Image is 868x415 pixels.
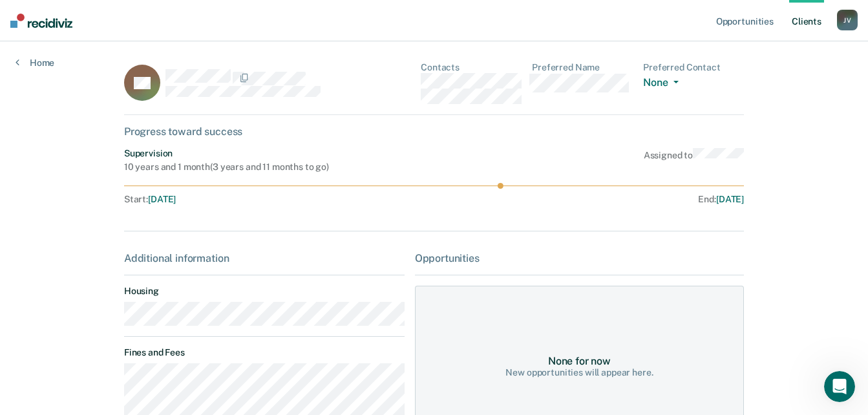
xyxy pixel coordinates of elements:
[644,148,744,173] div: Assigned to
[124,252,405,264] div: Additional information
[124,286,405,297] dt: Housing
[505,367,653,378] div: New opportunities will appear here.
[837,10,858,30] div: J V
[124,125,744,138] div: Progress toward success
[10,14,72,28] img: Recidiviz
[421,62,522,73] dt: Contacts
[643,62,744,73] dt: Preferred Contact
[643,76,683,91] button: None
[148,194,176,204] span: [DATE]
[16,57,54,69] a: Home
[415,252,744,264] div: Opportunities
[439,194,744,205] div: End :
[716,194,744,204] span: [DATE]
[124,194,434,205] div: Start :
[124,148,329,159] div: Supervision
[548,355,611,367] div: None for now
[124,347,405,358] dt: Fines and Fees
[824,371,855,402] iframe: Intercom live chat
[124,162,329,173] div: 10 years and 1 month ( 3 years and 11 months to go )
[532,62,633,73] dt: Preferred Name
[837,10,858,30] button: JV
